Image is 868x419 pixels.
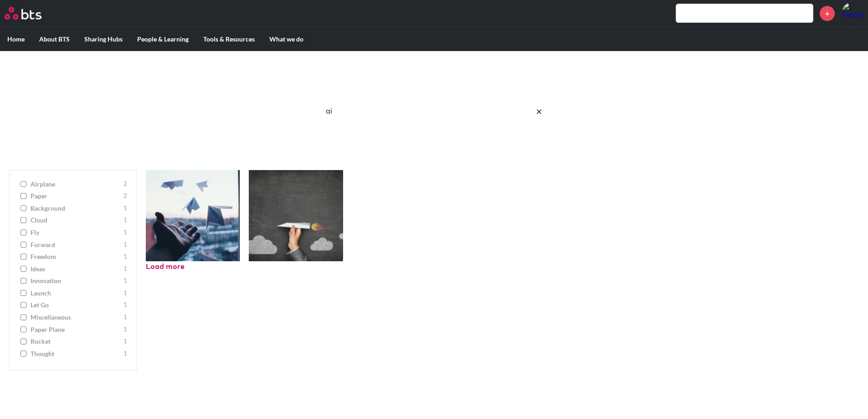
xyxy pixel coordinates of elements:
button: Load more [146,262,185,272]
span: paper [31,191,121,201]
input: let go 1 [21,302,26,308]
input: fly 1 [21,229,26,236]
label: About BTS [32,27,77,51]
span: cloud [31,216,121,225]
span: fly [31,228,121,237]
span: 1 [123,289,127,298]
input: innovation 1 [21,278,26,284]
input: paper 2 [21,193,26,199]
span: thought [31,349,121,358]
img: BTS Logo [5,7,41,20]
label: What we do [262,27,311,51]
input: rocket 1 [21,338,26,345]
span: 1 [123,349,127,358]
span: 1 [123,216,127,225]
input: airplane 2 [21,181,26,187]
label: Tools & Resources [196,27,262,51]
a: Go home [5,7,58,20]
input: cloud 1 [21,217,26,223]
input: thought 1 [21,351,26,357]
input: Search here… [320,99,548,124]
span: paper plane [31,325,121,334]
span: 1 [123,240,127,249]
a: + [820,6,835,21]
input: forward 1 [21,242,26,248]
label: Sharing Hubs [77,27,130,51]
button: Clear the search query. [530,99,548,124]
span: innovation [31,276,121,285]
p: Best reusable photos in one place [311,80,557,90]
span: 1 [123,300,127,310]
h1: Image Gallery [311,60,557,81]
input: background 1 [21,205,26,212]
span: let go [31,300,121,310]
label: People & Learning [130,27,196,51]
span: forward [31,240,121,249]
span: 2 [123,180,127,189]
span: launch [31,289,121,298]
a: Profile [842,2,863,24]
span: 1 [123,313,127,322]
input: ideas 1 [21,266,26,272]
span: airplane [31,180,121,189]
span: 1 [123,337,127,346]
span: 1 [123,276,127,285]
input: paper plane 1 [21,326,26,333]
input: miscellaneous 1 [21,314,26,321]
span: 1 [123,228,127,237]
input: freedom 1 [21,253,26,260]
span: 1 [123,252,127,261]
span: 2 [123,191,127,201]
span: ideas [31,264,121,274]
img: Patrick Kammerer [842,2,863,24]
span: rocket [31,337,121,346]
span: 1 [123,204,127,213]
input: launch 1 [21,290,26,296]
span: 1 [123,264,127,274]
span: miscellaneous [31,313,121,322]
span: background [31,204,121,213]
a: Ask a Question/Provide Feedback [381,133,487,142]
span: freedom [31,252,121,261]
span: 1 [123,325,127,334]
